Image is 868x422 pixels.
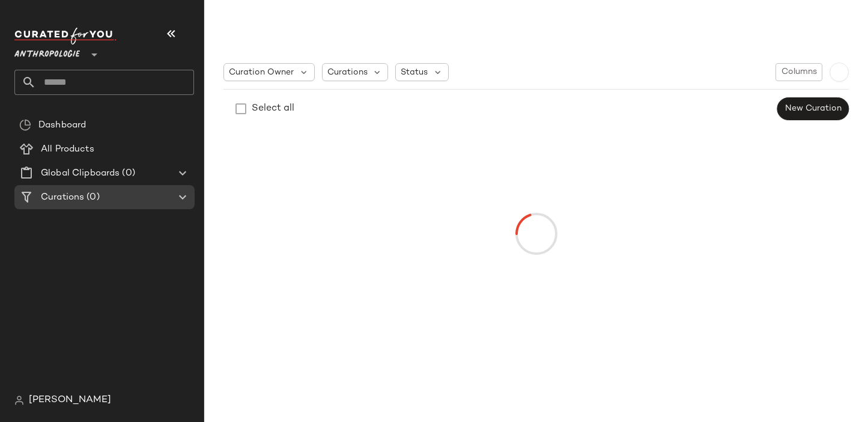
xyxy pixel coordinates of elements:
[19,119,31,131] img: svg%3e
[14,396,24,405] img: svg%3e
[252,102,294,116] div: Select all
[29,393,111,408] span: [PERSON_NAME]
[41,167,120,180] span: Global Clipboards
[41,142,94,156] span: All Products
[785,104,842,114] span: New Curation
[775,63,822,81] button: Columns
[327,66,368,79] span: Curations
[777,97,849,120] button: New Curation
[41,191,84,204] span: Curations
[38,118,86,132] span: Dashboard
[401,66,428,79] span: Status
[84,191,99,204] span: (0)
[120,167,135,180] span: (0)
[781,67,817,77] span: Columns
[229,66,294,79] span: Curation Owner
[14,28,117,44] img: cfy_white_logo.C9jOOHJF.svg
[14,41,80,63] span: Anthropologie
